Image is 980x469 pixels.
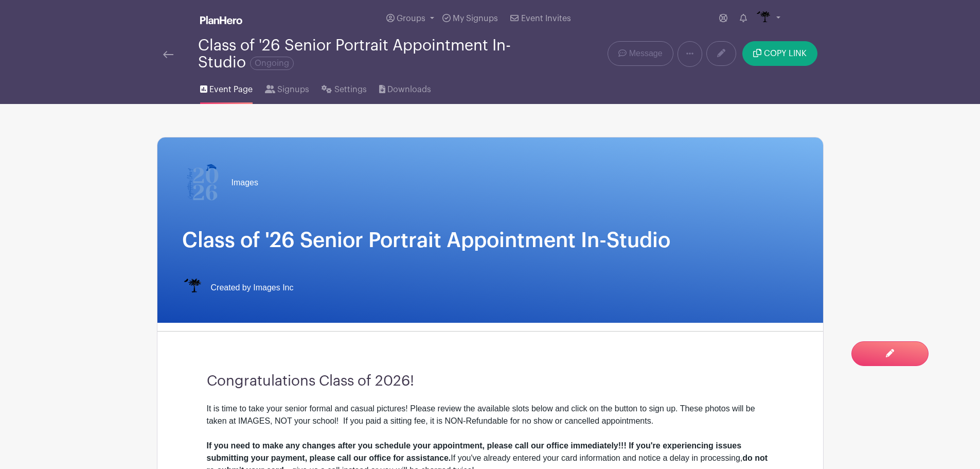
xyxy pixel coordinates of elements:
span: Message [629,47,663,60]
a: Message [608,41,673,66]
span: Downloads [387,83,431,96]
span: Created by Images Inc [211,282,294,294]
a: Signups [265,71,309,104]
span: COPY LINK [764,49,807,58]
button: COPY LINK [742,41,817,66]
span: My Signups [453,14,498,23]
span: Images [231,177,258,189]
a: Settings [322,71,366,104]
img: logo_white-6c42ec7e38ccf1d336a20a19083b03d10ae64f83f12c07503d8b9e83406b4c7d.svg [200,16,242,24]
span: Signups [277,83,309,96]
span: Event Invites [521,14,571,23]
span: Groups [397,14,425,23]
div: It is time to take your senior formal and casual pictures! Please review the available slots belo... [207,403,774,427]
div: Class of '26 Senior Portrait Appointment In-Studio [198,37,531,71]
img: IMAGES%20logo%20transparenT%20PNG%20s.png [182,277,203,298]
a: Downloads [379,71,431,104]
span: Settings [334,83,367,96]
img: back-arrow-29a5d9b10d5bd6ae65dc969a981735edf675c4d7a1fe02e03b50dbd4ba3cdb55.svg [163,51,173,58]
a: Event Page [200,71,253,104]
h3: Congratulations Class of 2026! [207,373,774,390]
span: Ongoing [250,57,294,70]
img: 2026%20logo%20(2).png [182,162,223,203]
span: Event Page [209,83,253,96]
img: IMAGES%20logo%20transparenT%20PNG%20s.png [755,10,772,27]
h1: Class of '26 Senior Portrait Appointment In-Studio [182,228,798,253]
strong: If you need to make any changes after you schedule your appointment, please call our office immed... [207,441,742,462]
